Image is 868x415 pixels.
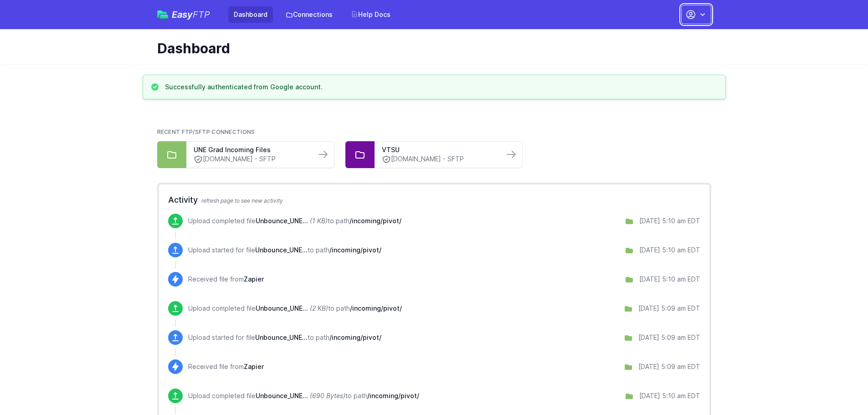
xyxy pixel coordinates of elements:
[255,333,308,341] span: Unbounce_UNEGrad_Leads_2025-09-29.csv
[157,10,168,19] img: easyftp_logo.png
[256,217,308,225] span: Unbounce_UNEGrad_Leads_2025-09-30.csv
[639,216,700,225] div: [DATE] 5:10 am EDT
[329,246,381,254] span: /incoming/pivot/
[244,363,264,370] span: Zapier
[157,10,210,19] a: EasyFTP
[638,362,700,371] div: [DATE] 5:09 am EDT
[188,275,264,284] p: Received file from
[255,246,308,254] span: Unbounce_UNEGrad_Leads_2025-09-30.csv
[157,40,704,56] h1: Dashboard
[310,304,328,312] i: (2 KB)
[382,154,497,164] a: [DOMAIN_NAME] - SFTP
[329,333,381,341] span: /incoming/pivot/
[345,6,396,23] a: Help Docs
[193,9,210,20] span: FTP
[168,194,700,206] h2: Activity
[639,275,700,284] div: [DATE] 5:10 am EDT
[310,217,328,225] i: (1 KB)
[256,392,308,400] span: Unbounce_UNEGrad_Leads_2025-09-28.csv
[639,246,700,255] div: [DATE] 5:10 am EDT
[165,82,323,92] h3: Successfully authenticated from Google account.
[188,362,264,371] p: Received file from
[188,246,381,255] p: Upload started for file to path
[349,217,401,225] span: /incoming/pivot/
[638,333,700,342] div: [DATE] 5:09 am EDT
[188,304,402,313] p: Upload completed file to path
[172,10,210,19] span: Easy
[280,6,338,23] a: Connections
[194,145,308,154] a: UNE Grad Incoming Files
[382,145,497,154] a: VTSU
[350,304,402,312] span: /incoming/pivot/
[256,304,308,312] span: Unbounce_UNEGrad_Leads_2025-09-29.csv
[188,391,419,400] p: Upload completed file to path
[639,391,700,400] div: [DATE] 5:10 am EDT
[228,6,273,23] a: Dashboard
[194,154,308,164] a: [DOMAIN_NAME] - SFTP
[188,216,401,225] p: Upload completed file to path
[822,369,857,404] iframe: Drift Widget Chat Controller
[201,197,283,204] span: refresh page to see new activity
[244,275,264,283] span: Zapier
[157,128,711,136] h2: Recent FTP/SFTP Connections
[310,392,345,400] i: (690 Bytes)
[188,333,381,342] p: Upload started for file to path
[367,392,419,400] span: /incoming/pivot/
[638,304,700,313] div: [DATE] 5:09 am EDT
